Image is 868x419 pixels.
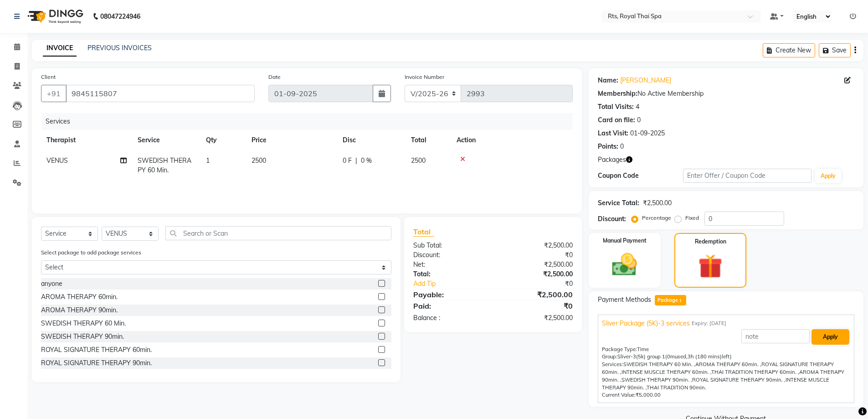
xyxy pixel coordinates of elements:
[598,76,618,85] div: Name:
[23,4,86,29] img: logo
[41,248,141,257] label: Select package to add package services
[602,377,829,391] span: INTENSE MUSCLE THERAPY 90min. ,
[406,300,493,311] div: Paid:
[620,76,671,85] a: [PERSON_NAME]
[406,241,493,250] div: Sub Total:
[598,198,639,208] div: Service Total:
[655,295,686,305] span: Package
[819,43,851,57] button: Save
[493,250,580,260] div: ₹0
[411,156,426,165] span: 2500
[493,241,580,250] div: ₹2,500.00
[602,361,834,375] span: ROYAL SIGNATURE THERAPY 60min. ,
[41,332,124,341] div: SWEDISH THERAPY 90min.
[683,169,812,183] input: Enter Offer / Coupon Code
[602,361,623,367] span: Services:
[41,73,56,81] label: Client
[642,214,671,222] label: Percentage
[598,295,651,305] span: Payment Methods
[406,289,493,300] div: Payable:
[685,214,699,222] label: Fixed
[598,171,683,181] div: Coupon Code
[647,384,706,391] span: THAI TRADITION 90min.
[87,44,152,52] a: PREVIOUS INVOICES
[413,227,434,237] span: Total
[46,156,68,165] span: VENUS
[508,279,580,289] div: ₹0
[252,156,266,165] span: 2500
[41,319,126,328] div: SWEDISH THERAPY 60 Min.
[598,115,635,125] div: Card on file:
[355,156,357,166] span: |
[603,237,647,245] label: Manual Payment
[43,40,77,57] a: INVOICE
[406,279,507,289] a: Add Tip
[493,269,580,279] div: ₹2,500.00
[41,358,152,368] div: ROYAL SIGNATURE THERAPY 90min.
[692,377,786,383] span: ROYAL SIGNATURE THERAPY 90min. ,
[678,298,683,304] span: 1
[132,130,200,150] th: Service
[630,129,665,138] div: 01-09-2025
[636,392,661,398] span: ₹5,000.00
[206,156,210,165] span: 1
[815,169,841,183] button: Apply
[42,113,580,130] div: Services
[343,156,352,166] span: 0 F
[688,353,722,360] span: 3h (180 mins)
[695,361,761,367] span: AROMA THERAPY 60min. ,
[617,353,732,360] span: used, left)
[41,292,118,302] div: AROMA THERAPY 60min.
[763,43,815,57] button: Create New
[691,251,730,281] img: _gift.svg
[598,89,637,98] div: Membership:
[637,346,649,352] span: Time
[711,369,799,375] span: THAI TRADITION THERAPY 60min. ,
[451,130,573,150] th: Action
[602,319,690,328] span: Sliver Package (5K)-3 services
[602,353,617,360] span: Group:
[406,313,493,323] div: Balance :
[493,300,580,311] div: ₹0
[598,102,634,112] div: Total Visits:
[741,329,810,343] input: note
[41,345,152,355] div: ROYAL SIGNATURE THERAPY 60min.
[200,130,246,150] th: Qty
[621,369,711,375] span: INTENSE MUSCLE THERAPY 60min. ,
[406,250,493,260] div: Discount:
[598,142,618,151] div: Points:
[621,377,692,383] span: SWEDISH THERAPY 90min. ,
[695,238,726,246] label: Redemption
[337,130,406,150] th: Disc
[598,89,854,98] div: No Active Membership
[493,289,580,300] div: ₹2,500.00
[41,279,62,289] div: anyone
[66,85,255,102] input: Search by Name/Mobile/Email/Code
[41,130,132,150] th: Therapist
[41,305,118,315] div: AROMA THERAPY 90min.
[637,115,641,125] div: 0
[602,369,844,383] span: AROMA THERAPY 90min. ,
[602,346,637,352] span: Package Type:
[598,214,626,224] div: Discount:
[812,329,849,345] button: Apply
[643,198,672,208] div: ₹2,500.00
[268,73,281,81] label: Date
[361,156,372,166] span: 0 %
[493,260,580,269] div: ₹2,500.00
[602,392,636,398] span: Current Value:
[165,226,391,240] input: Search or Scan
[405,73,444,81] label: Invoice Number
[406,269,493,279] div: Total:
[41,85,67,102] button: +91
[620,142,624,151] div: 0
[617,353,665,360] span: Sliver-3(5k) group 1
[100,4,140,29] b: 08047224946
[598,155,626,165] span: Packages
[138,156,191,174] span: SWEDISH THERAPY 60 Min.
[493,313,580,323] div: ₹2,500.00
[665,353,675,360] span: (0m
[406,260,493,269] div: Net:
[406,130,451,150] th: Total
[604,250,645,279] img: _cash.svg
